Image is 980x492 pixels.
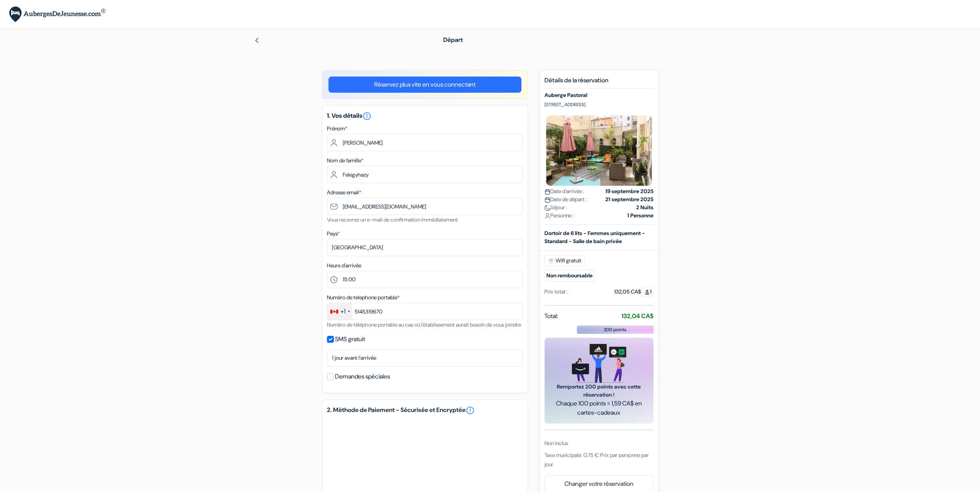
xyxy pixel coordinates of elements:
span: Chaque 100 points = 1,59 CA$ en cartes-cadeaux [554,399,644,417]
div: Prix total : [544,288,568,296]
p: [STREET_ADDRESS] [544,102,653,108]
b: Dortoir de 6 lits - Femmes uniquement - Standard - Salle de bain privée [544,230,645,245]
label: Pays [327,230,340,238]
h5: Auberge Pastoral [544,92,653,98]
label: Numéro de telephone portable [327,294,400,302]
a: Réservez plus vite en vous connectant [328,77,521,93]
h5: 1. Vos détails [327,112,523,121]
small: Non remboursable [544,270,595,282]
div: 132,05 CA$ [614,288,653,296]
a: error_outline [466,406,475,415]
i: error_outline [362,112,372,121]
strong: 2 Nuits [636,203,653,212]
strong: 21 septembre 2025 [605,195,653,203]
img: left_arrow.svg [254,37,260,43]
h5: Détails de la réservation [544,77,653,89]
div: Canada: +1 [327,303,352,320]
label: Prénom [327,125,347,133]
span: Date de départ : [544,195,587,203]
img: guest.svg [644,289,650,295]
label: Adresse email [327,188,361,197]
h5: 2. Méthode de Paiement - Sécurisée et Encryptée [327,406,523,415]
span: Personne : [544,212,574,220]
span: Séjour : [544,203,567,212]
strong: 1 Personne [627,212,653,220]
span: 200 points [604,326,627,333]
a: Changer votre réservation [545,477,653,491]
label: Demandes spéciales [335,371,390,382]
small: Numéro de téléphone portable au cas où l'établissement aurait besoin de vous joindre [327,321,521,328]
label: SMS gratuit [335,334,365,345]
input: 506-234-5678 [327,303,523,320]
input: Entrer le nom de famille [327,166,523,183]
span: Wifi gratuit [544,255,585,267]
div: Non inclus [544,439,653,447]
a: error_outline [362,112,372,120]
img: calendar.svg [544,197,550,203]
img: free_wifi.svg [548,258,554,264]
img: calendar.svg [544,189,550,195]
input: Entrer adresse e-mail [327,198,523,215]
img: moon.svg [544,205,550,211]
input: Entrez votre prénom [327,134,523,151]
img: gift_card_hero_new.png [572,344,626,383]
img: AubergesDeJeunesse.com [9,7,106,22]
span: Total: [544,312,558,321]
span: Date d'arrivée : [544,187,584,195]
small: Vous recevrez un e-mail de confirmation immédiatement [327,216,458,223]
label: Nom de famille [327,157,364,165]
strong: 19 septembre 2025 [605,187,653,195]
span: Taxe municipale: 0,75 € Prix par personne par jour [544,452,649,468]
span: Départ [443,36,463,44]
div: +1 [340,307,345,316]
label: Heure d'arrivée [327,262,361,270]
span: Remportez 200 points avec cette réservation ! [554,383,644,399]
strong: 132,04 CA$ [622,312,653,320]
img: user_icon.svg [544,213,550,219]
span: 1 [641,286,653,297]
